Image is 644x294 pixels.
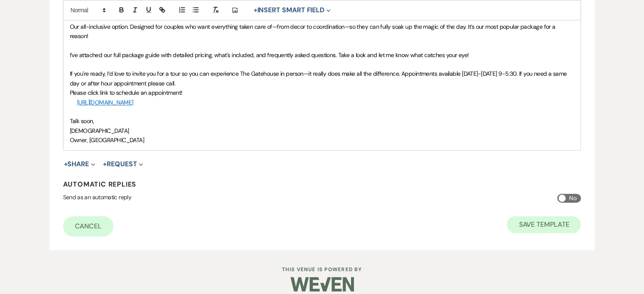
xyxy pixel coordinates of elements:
a: [URL][DOMAIN_NAME] [77,99,133,106]
span: Owner, [GEOGRAPHIC_DATA] [70,136,144,144]
span: If you're ready, I’d love to invite you for a tour so you can experience The Gatehouse in person—... [70,70,568,87]
span: I’ve attached our full package guide with detailed pricing, what's included, and frequently asked... [70,51,469,59]
span: No [569,193,576,203]
a: Cancel [63,216,114,236]
span: + [103,161,107,168]
span: Send as an automatic reply [63,193,131,201]
button: Request [103,161,143,168]
span: Talk soon, [70,117,94,125]
h4: Automatic Replies [63,180,581,189]
button: Insert Smart Field [251,5,334,15]
span: [DEMOGRAPHIC_DATA] [70,127,129,135]
button: Share [64,161,96,168]
button: Save Template [507,216,581,233]
span: Please click link to schedule an appointment! [70,89,182,96]
span: + [254,7,257,14]
span: + [64,161,68,168]
span: Our all-inclusive option. Designed for couples who want everything taken care of—from decor to co... [70,23,557,40]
